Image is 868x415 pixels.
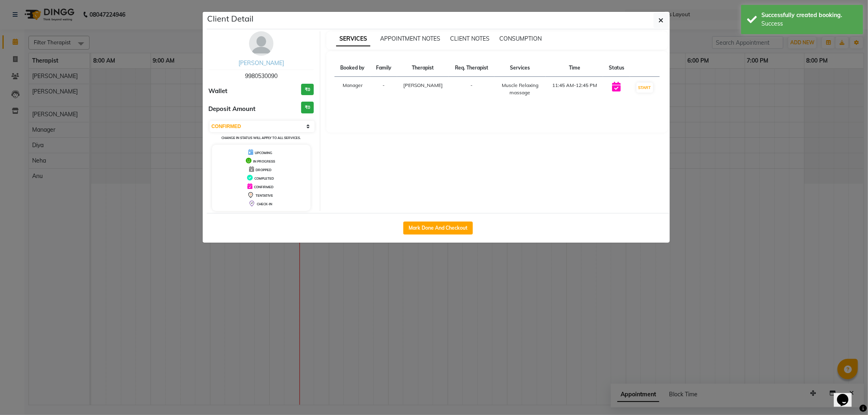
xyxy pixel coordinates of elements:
[636,83,653,93] button: START
[254,185,273,189] span: CONFIRMED
[335,77,370,102] td: Manager
[380,35,440,42] span: APPOINTMENT NOTES
[335,59,370,77] th: Booked by
[397,59,449,77] th: Therapist
[546,59,603,77] th: Time
[370,59,397,77] th: Family
[834,382,860,407] iframe: chat widget
[221,136,301,140] small: Change in status will apply to all services.
[336,32,370,46] span: SERVICES
[301,84,314,96] h3: ₹0
[499,82,541,96] div: Muscle Relaxing massage
[403,222,473,235] button: Mark Done And Checkout
[603,59,630,77] th: Status
[499,35,542,42] span: CONSUMPTION
[249,31,273,56] img: avatar
[257,202,272,206] span: CHECK-IN
[301,102,314,113] h3: ₹0
[209,87,228,96] span: Wallet
[761,11,857,20] div: Successfully created booking.
[209,104,256,114] span: Deposit Amount
[256,168,271,172] span: DROPPED
[256,193,273,198] span: TENTATIVE
[208,13,254,25] h5: Client Detail
[403,82,443,88] span: [PERSON_NAME]
[255,151,272,155] span: UPCOMING
[370,77,397,102] td: -
[238,59,284,67] a: [PERSON_NAME]
[761,20,857,28] div: Success
[449,77,494,102] td: -
[546,77,603,102] td: 11:45 AM-12:45 PM
[253,159,275,163] span: IN PROGRESS
[450,35,490,42] span: CLIENT NOTES
[449,59,494,77] th: Req. Therapist
[245,72,278,80] span: 9980530090
[254,176,274,180] span: COMPLETED
[494,59,546,77] th: Services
